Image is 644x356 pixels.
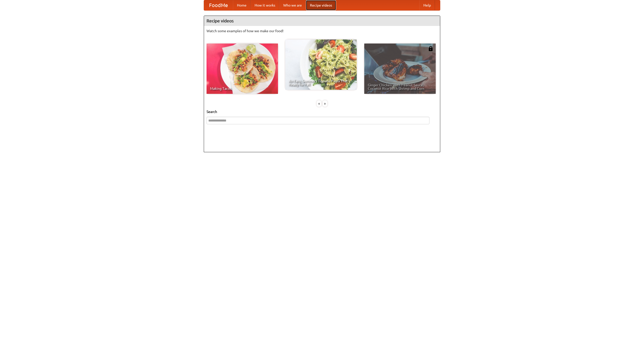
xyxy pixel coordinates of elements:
h5: Search [207,109,437,114]
a: Recipe videos [306,0,336,10]
a: FoodMe [204,0,233,10]
a: An Easy, Summery Tomato Pasta That's Ready for Fall [285,39,357,90]
a: Making Tacos [207,44,278,94]
div: » [323,100,327,107]
a: How it works [251,0,279,10]
a: Home [233,0,251,10]
span: An Easy, Summery Tomato Pasta That's Ready for Fall [289,79,353,86]
p: Watch some examples of how we make our food! [207,28,437,33]
a: Who we are [279,0,306,10]
span: Making Tacos [210,87,274,90]
a: Help [419,0,435,10]
div: « [317,100,321,107]
img: 483408.png [428,46,433,51]
h4: Recipe videos [204,16,440,26]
